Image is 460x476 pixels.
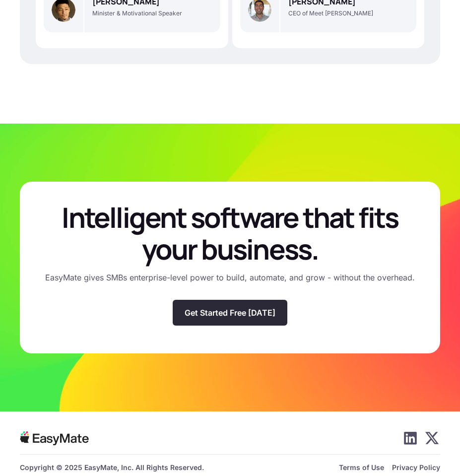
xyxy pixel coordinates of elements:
[20,463,204,473] p: Copyright © 2025 EasyMate, Inc. All Rights Reserved.
[40,202,420,265] p: Intelligent software that fits your business.
[92,9,182,17] p: Minister & Motivational Speaker
[288,9,373,17] p: CEO of Meet [PERSON_NAME]
[45,271,415,284] p: EasyMate gives SMBs enterprise-level power to build, automate, and grow - without the overhead.
[392,463,440,473] p: Privacy Policy
[185,308,275,318] p: Get Started Free [DATE]
[173,300,287,326] a: Get Started Free [DATE]
[339,463,384,473] p: Terms of Use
